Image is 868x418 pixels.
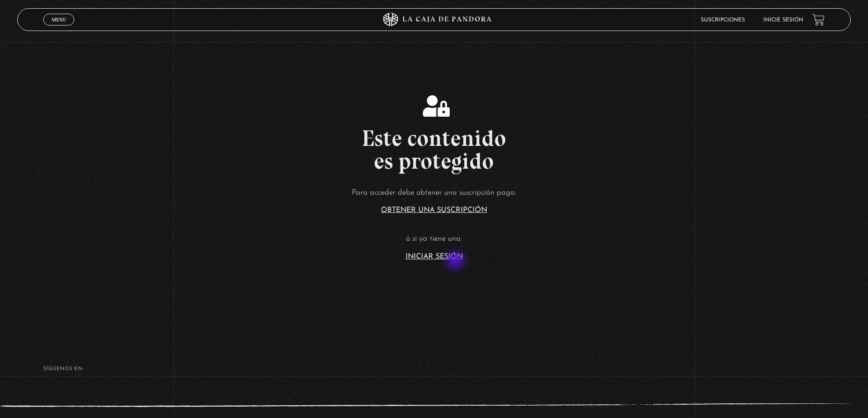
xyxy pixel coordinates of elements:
a: Obtener una suscripción [381,206,487,214]
a: Suscripciones [701,17,745,23]
a: Iniciar Sesión [406,253,463,260]
h4: SÍguenos en: [43,366,825,372]
a: Inicie sesión [763,17,803,23]
span: Cerrar [48,25,70,31]
a: View your shopping cart [812,14,825,26]
span: Menu [51,17,67,22]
